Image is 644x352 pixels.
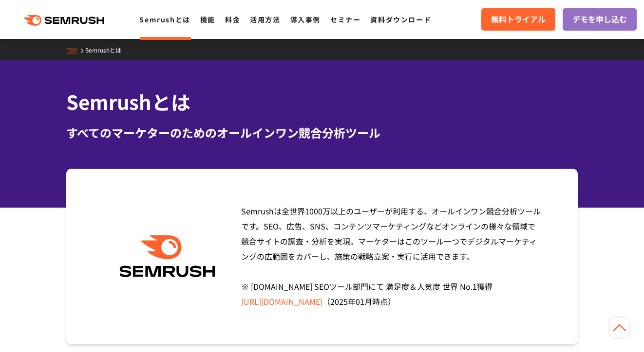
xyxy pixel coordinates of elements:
a: [URL][DOMAIN_NAME] [241,296,322,307]
a: Semrushとは [85,46,129,54]
a: 機能 [200,15,215,24]
a: 無料トライアル [481,8,555,31]
span: デモを申し込む [572,13,627,26]
a: セミナー [330,15,360,24]
div: すべてのマーケターのためのオールインワン競合分析ツール [66,124,578,141]
span: Semrushは全世界1000万以上のユーザーが利用する、オールインワン競合分析ツールです。SEO、広告、SNS、コンテンツマーケティングなどオンラインの様々な領域で競合サイトの調査・分析を実現... [241,205,541,307]
h1: Semrushとは [66,88,578,116]
iframe: Help widget launcher [557,314,633,341]
a: Semrushとは [139,15,190,24]
span: 無料トライアル [491,13,546,26]
a: デモを申し込む [563,8,637,31]
a: 料金 [225,15,240,24]
a: 活用方法 [250,15,280,24]
img: Semrush [114,235,220,278]
a: 資料ダウンロード [370,15,431,24]
a: TOP [66,46,85,54]
a: 導入事例 [290,15,321,24]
